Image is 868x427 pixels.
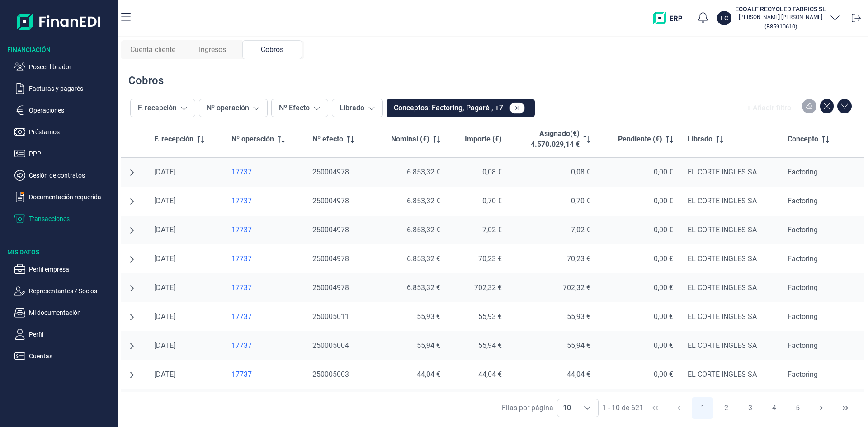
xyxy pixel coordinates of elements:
div: 55,93 € [455,312,502,321]
div: 0,00 € [605,370,674,379]
span: Factoring [788,341,818,350]
a: 17737 [231,341,298,350]
span: Librado [688,134,712,145]
div: 55,94 € [516,341,590,350]
div: [DATE] [154,283,217,292]
div: EL CORTE INGLES SA [688,312,773,321]
button: Page 3 [739,397,761,419]
span: Ingresos [199,44,226,55]
span: Factoring [788,225,818,234]
div: [DATE] [154,254,217,263]
a: 17737 [231,168,298,177]
span: Factoring [788,254,818,263]
span: 250005004 [312,341,349,350]
div: Ingresos [183,40,242,59]
button: undefined null [128,285,136,292]
p: Préstamos [29,127,114,137]
p: Perfil [29,329,114,340]
div: EL CORTE INGLES SA [688,168,773,177]
button: Cuentas [14,351,114,361]
span: F. recepción [154,134,193,145]
div: 0,00 € [605,225,674,235]
div: Cobros [128,73,164,88]
button: undefined null [128,314,136,321]
div: 17737 [231,312,298,321]
span: Factoring [788,197,818,205]
div: 6.853,32 € [379,197,440,206]
div: 70,23 € [455,254,502,263]
div: EL CORTE INGLES SA [688,370,773,379]
button: Facturas y pagarés [14,83,114,94]
button: Poseer librador [14,61,114,72]
span: 250005003 [312,370,349,379]
span: Nº efecto [312,134,343,145]
div: Filas por página [502,403,553,413]
p: Cuentas [29,351,114,361]
button: undefined null [128,198,136,205]
small: Copiar cif [764,23,797,30]
p: Asignado(€) [539,128,580,139]
button: Mi documentación [14,307,114,318]
button: Perfil [14,329,114,340]
div: 0,08 € [516,168,590,177]
div: 17737 [231,197,298,206]
a: 17737 [231,254,298,263]
img: erp [653,12,689,24]
span: 250004978 [312,283,349,292]
div: 6.853,32 € [379,168,440,177]
div: 0,00 € [605,283,674,292]
div: [DATE] [154,197,217,206]
span: Cuenta cliente [130,44,175,55]
div: EL CORTE INGLES SA [688,197,773,206]
button: Librado [332,99,383,117]
p: Poseer librador [29,61,114,72]
span: Nominal (€) [391,134,429,145]
button: Operaciones [14,105,114,116]
button: Page 5 [787,397,809,419]
p: PPP [29,148,114,159]
button: Préstamos [14,127,114,137]
button: Representantes / Socios [14,286,114,296]
div: [DATE] [154,225,217,235]
span: Factoring [788,370,818,379]
button: Page 2 [716,397,737,419]
div: EL CORTE INGLES SA [688,225,773,235]
span: 250004978 [312,168,349,176]
button: Previous Page [668,397,690,419]
div: 0,00 € [605,168,674,177]
div: 6.853,32 € [379,225,440,235]
p: Representantes / Socios [29,286,114,296]
a: 17737 [231,283,298,292]
img: Logo de aplicación [17,7,101,36]
div: 6.853,32 € [379,254,440,263]
span: Pendiente (€) [618,134,662,145]
button: Transacciones [14,213,114,224]
p: Mi documentación [29,307,114,318]
button: ECECOALF RECYCLED FABRICS SL[PERSON_NAME] [PERSON_NAME](B85910610) [717,5,840,32]
p: Transacciones [29,213,114,224]
span: 250005011 [312,312,349,321]
div: 17737 [231,225,298,235]
span: Factoring [788,312,818,321]
div: [DATE] [154,312,217,321]
button: undefined null [128,227,136,234]
div: 0,00 € [605,197,674,206]
div: 6.853,32 € [379,283,440,292]
div: 44,04 € [379,370,440,379]
span: 10 [557,399,576,417]
span: Factoring [788,283,818,292]
p: Facturas y pagarés [29,83,114,94]
div: [DATE] [154,370,217,379]
button: Perfil empresa [14,264,114,275]
div: 17737 [231,370,298,379]
p: Operaciones [29,105,114,116]
p: EC [721,14,728,23]
button: Page 1 [692,397,713,419]
button: First Page [644,397,666,419]
button: Last Page [835,397,856,419]
span: 1 - 10 de 621 [602,404,643,412]
div: 70,23 € [516,254,590,263]
button: undefined null [128,343,136,350]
